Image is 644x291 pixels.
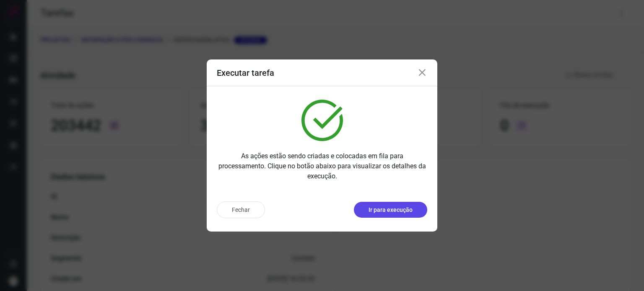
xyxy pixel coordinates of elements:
[369,206,413,214] p: Ir para execução
[217,201,265,218] button: Fechar
[217,68,274,78] h3: Executar tarefa
[354,202,427,218] button: Ir para execução
[301,100,343,141] img: verified.svg
[217,151,427,181] p: As ações estão sendo criadas e colocadas em fila para processamento. Clique no botão abaixo para ...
